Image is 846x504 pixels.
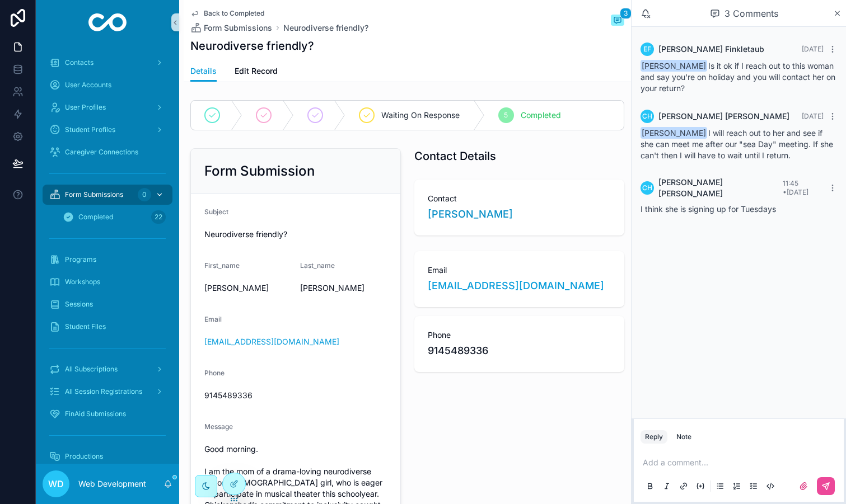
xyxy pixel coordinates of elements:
[190,65,217,77] span: Details
[65,125,115,134] span: Student Profiles
[235,61,278,83] a: Edit Record
[204,22,272,34] span: Form Submissions
[43,404,172,424] a: FinAid Submissions
[204,422,233,431] span: Message
[428,265,611,276] span: Email
[641,128,833,160] span: I will reach out to her and see if she can meet me after our "sea Day" meeting. If she can't then...
[190,22,272,34] a: Form Submissions
[65,277,100,286] span: Workshops
[43,359,172,379] a: All Subscriptions
[300,282,387,294] span: [PERSON_NAME]
[204,390,387,401] span: 9145489336
[65,148,138,157] span: Caregiver Connections
[204,162,315,180] h2: Form Submission
[78,213,113,222] span: Completed
[676,432,691,441] div: Note
[43,294,172,314] a: Sessions
[725,7,778,20] span: 3 Comments
[88,13,127,31] img: App logo
[428,206,513,222] a: [PERSON_NAME]
[428,278,604,294] a: [EMAIL_ADDRESS][DOMAIN_NAME]
[283,22,368,34] a: Neurodiverse friendly?
[641,61,835,93] span: Is it ok if I reach out to this woman and say you're on holiday and you will contact her on your ...
[672,430,696,444] button: Note
[43,120,172,140] a: Student Profiles
[43,446,172,467] a: Productions
[521,110,561,121] span: Completed
[151,210,166,224] div: 22
[658,111,789,122] span: [PERSON_NAME] [PERSON_NAME]
[204,261,240,270] span: First_name
[641,60,707,72] span: [PERSON_NAME]
[204,229,387,240] span: Neurodiverse friendly?
[65,452,103,461] span: Productions
[43,185,172,205] a: Form Submissions0
[78,478,146,489] p: Web Development
[43,317,172,337] a: Student Files
[428,329,611,341] span: Phone
[204,315,222,323] span: Email
[204,282,291,294] span: [PERSON_NAME]
[190,9,264,18] a: Back to Completed
[204,336,339,347] a: [EMAIL_ADDRESS][DOMAIN_NAME]
[658,177,783,199] span: [PERSON_NAME] [PERSON_NAME]
[611,15,624,28] button: 3
[204,369,225,377] span: Phone
[56,207,172,227] a: Completed22
[414,148,496,164] h1: Contact Details
[643,45,651,54] span: EF
[65,387,142,396] span: All Session Registrations
[43,97,172,117] a: User Profiles
[204,208,228,216] span: Subject
[65,81,111,90] span: User Accounts
[204,9,264,18] span: Back to Completed
[504,111,508,120] span: 5
[190,38,314,54] h1: Neurodiverse friendly?
[65,409,126,418] span: FinAid Submissions
[43,53,172,73] a: Contacts
[802,112,824,120] span: [DATE]
[802,45,824,53] span: [DATE]
[190,61,217,82] a: Details
[381,110,460,121] span: Waiting On Response
[43,272,172,292] a: Workshops
[65,300,93,309] span: Sessions
[620,8,632,19] span: 3
[36,45,179,464] div: scrollable content
[658,44,764,55] span: [PERSON_NAME] Finkletaub
[642,112,652,121] span: CH
[235,65,278,77] span: Edit Record
[783,179,808,196] span: 11:45 • [DATE]
[43,249,172,270] a: Programs
[138,188,151,201] div: 0
[642,183,652,192] span: CH
[65,365,118,374] span: All Subscriptions
[65,58,94,67] span: Contacts
[65,255,96,264] span: Programs
[428,193,611,204] span: Contact
[65,190,123,199] span: Form Submissions
[641,204,776,214] span: I think she is signing up for Tuesdays
[65,322,106,331] span: Student Files
[300,261,335,270] span: Last_name
[43,381,172,402] a: All Session Registrations
[428,343,611,359] span: 9145489336
[641,127,707,139] span: [PERSON_NAME]
[48,477,64,491] span: WD
[65,103,106,112] span: User Profiles
[43,142,172,162] a: Caregiver Connections
[641,430,667,444] button: Reply
[43,75,172,95] a: User Accounts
